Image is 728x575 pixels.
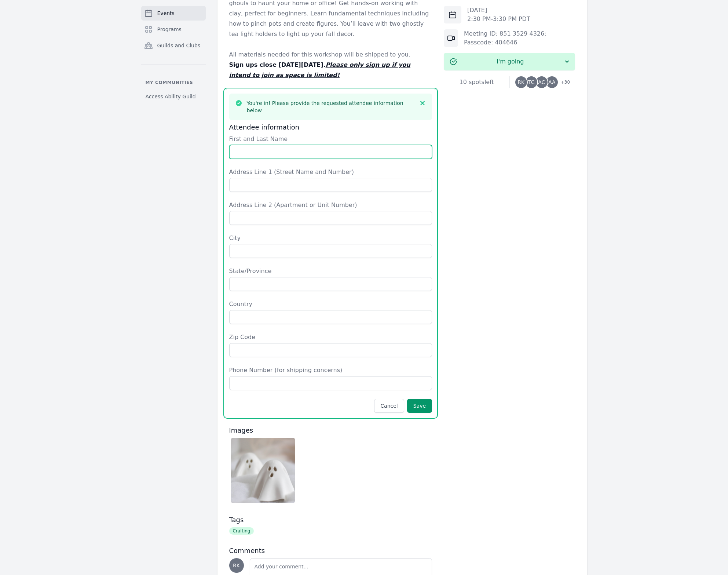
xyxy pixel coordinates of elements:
span: RK [233,563,240,568]
span: I'm going [457,57,563,66]
span: AA [548,80,556,85]
h3: Attendee information [229,123,432,132]
p: My communities [141,80,206,85]
label: State/Province [229,267,432,276]
nav: Sidebar [141,6,206,103]
span: AC [538,80,545,85]
span: Guilds and Clubs [157,42,201,49]
img: Screenshot%202025-08-18%20at%2011.44.36%E2%80%AFAM.png [231,438,295,503]
p: All materials needed for this workshop will be shipped to you. [229,50,432,60]
label: First and Last Name [229,135,432,143]
h3: You're in! Please provide the requested attendee information below [247,99,415,114]
h3: Tags [229,516,432,524]
h3: Images [229,426,432,435]
h3: Comments [229,546,432,555]
a: Programs [141,22,206,37]
p: 2:30 PM - 3:30 PM PDT [467,15,530,23]
a: Access Ability Guild [141,90,206,103]
span: Access Ability Guild [146,93,196,100]
label: City [229,234,432,243]
div: 10 spots left [444,78,509,87]
span: + 30 [556,78,570,88]
label: Country [229,300,432,309]
p: [DATE] [467,6,530,15]
a: Guilds and Clubs [141,38,206,53]
button: I'm going [444,53,575,70]
span: TC [528,80,535,85]
label: Phone Number (for shipping concerns) [229,366,432,375]
span: Events [157,10,175,17]
a: Meeting ID: 851 3529 4326; Passcode: 404646 [464,30,546,46]
label: Zip Code [229,333,432,342]
span: RK [517,80,524,85]
label: Address Line 2 (Apartment or Unit Number) [229,201,432,210]
button: Save [407,399,432,413]
span: Crafting [229,527,254,535]
u: Please only sign up if you intend to join as space is limited! [229,61,410,79]
span: Programs [157,26,182,33]
label: Address Line 1 (Street Name and Number) [229,168,432,176]
a: Events [141,6,206,21]
strong: Sign ups close [DATE][DATE]. [229,61,410,79]
button: Cancel [374,399,404,413]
